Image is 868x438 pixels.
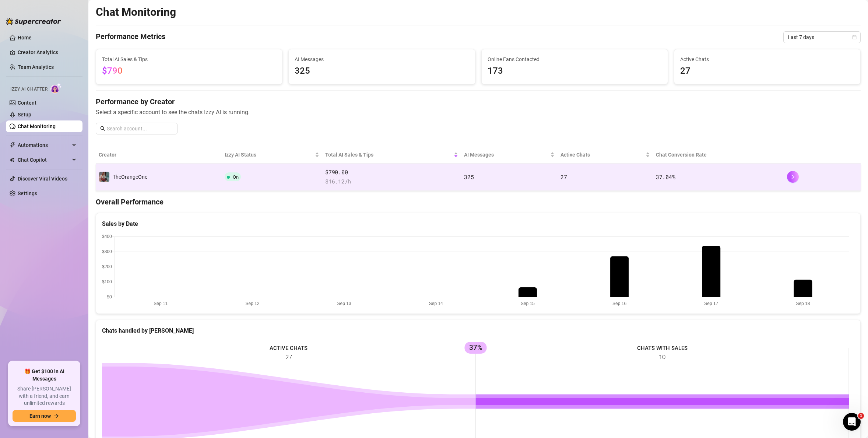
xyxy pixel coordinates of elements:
span: Last 7 days [788,32,856,43]
th: Chat Conversion Rate [653,146,784,164]
span: Automations [18,139,70,151]
span: AI Messages [464,151,548,159]
a: Setup [18,112,31,118]
a: Content [18,100,36,106]
span: $790 [102,66,123,76]
span: Select a specific account to see the chats Izzy AI is running. [96,108,861,117]
span: 37.04 % [656,173,675,181]
h4: Performance by Creator [96,97,861,107]
span: 27 [680,64,854,78]
a: Settings [18,190,37,196]
div: Sales by Date [102,219,854,228]
h4: Overall Performance [96,197,861,207]
span: 🎁 Get $100 in AI Messages [13,368,76,382]
span: $ 16.12 /h [325,177,458,186]
span: 325 [464,173,474,181]
span: Active Chats [560,151,644,159]
span: Share [PERSON_NAME] with a friend, and earn unlimited rewards [13,385,76,407]
span: calendar [852,35,857,39]
span: Izzy AI Status [225,151,313,159]
img: TheOrangeOne [99,172,109,182]
input: Search account... [107,125,173,133]
button: Earn nowarrow-right [13,410,76,422]
iframe: Intercom live chat [843,413,861,431]
button: right [787,171,799,183]
a: Home [18,35,32,41]
img: Chat Copilot [10,157,14,162]
span: 1 [858,413,864,419]
span: Active Chats [680,55,854,63]
span: TheOrangeOne [113,174,147,180]
th: Izzy AI Status [222,146,322,164]
a: Chat Monitoring [18,123,56,129]
a: Discover Viral Videos [18,176,67,182]
span: Total AI Sales & Tips [102,55,276,63]
span: Total AI Sales & Tips [325,151,452,159]
span: $790.00 [325,168,458,177]
th: Total AI Sales & Tips [322,146,461,164]
span: Chat Copilot [18,154,70,166]
img: logo-BBDzfeDw.svg [6,18,61,25]
span: arrow-right [54,413,59,418]
h4: Performance Metrics [96,31,165,43]
span: 325 [295,64,469,78]
th: Creator [96,146,222,164]
a: Team Analytics [18,64,54,70]
th: AI Messages [461,146,557,164]
div: Chats handled by [PERSON_NAME] [102,326,854,335]
span: search [100,126,105,131]
span: 173 [488,64,662,78]
span: Izzy AI Chatter [10,86,48,93]
span: thunderbolt [10,142,15,148]
h2: Chat Monitoring [96,5,176,19]
span: On [233,174,239,180]
span: Earn now [29,413,51,419]
a: Creator Analytics [18,46,77,58]
span: 27 [560,173,567,181]
span: AI Messages [295,55,469,63]
span: right [790,174,795,179]
span: Online Fans Contacted [488,55,662,63]
img: AI Chatter [50,83,62,94]
th: Active Chats [558,146,653,164]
